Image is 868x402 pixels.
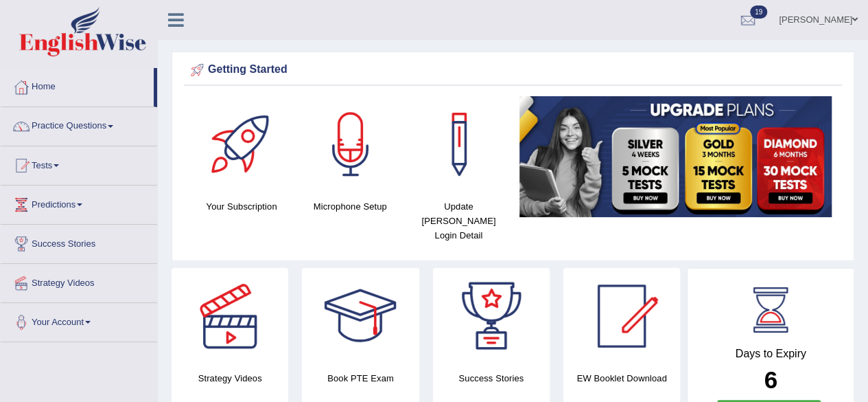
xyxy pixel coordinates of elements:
a: Success Stories [1,225,157,259]
h4: Success Stories [433,371,550,386]
h4: Microphone Setup [303,199,397,214]
span: 19 [750,5,767,19]
a: Practice Questions [1,107,157,142]
a: Strategy Videos [1,264,157,298]
a: Your Account [1,303,157,337]
img: small5.jpg [519,96,832,217]
h4: Update [PERSON_NAME] Login Detail [411,199,506,243]
b: 6 [764,366,777,393]
h4: Days to Expiry [703,348,838,360]
h4: Strategy Videos [172,371,288,386]
h4: Book PTE Exam [302,371,419,386]
a: Tests [1,146,157,181]
h4: EW Booklet Download [563,371,680,386]
a: Predictions [1,186,157,220]
div: Getting Started [187,60,838,80]
a: Home [1,68,154,102]
h4: Your Subscription [194,199,289,214]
